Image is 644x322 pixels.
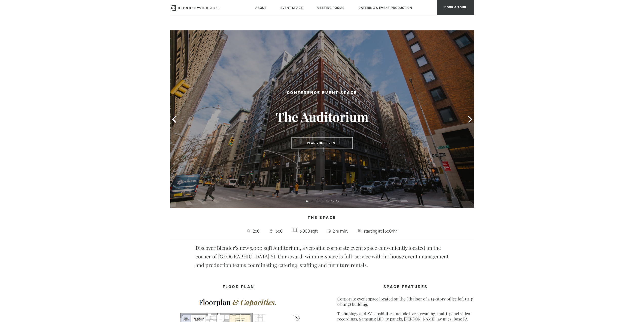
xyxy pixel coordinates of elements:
[362,227,398,235] span: starting at $350/hr
[331,227,349,235] span: 2 hr min.
[292,137,353,149] button: Plan Your Event
[274,227,284,235] span: 350
[170,282,307,292] h4: FLOOR PLAN
[264,90,380,96] h2: Conference Event Space
[252,227,261,235] span: 250
[337,282,474,292] h4: SPACE FEATURES
[298,227,319,235] span: 5,000 sqft
[337,296,474,307] p: Corporate event space located on the 8th floor of a 14-story office loft (11.5′ ceiling) building.
[264,109,380,125] h3: The Auditorium
[170,213,474,223] h4: The Space
[196,243,449,269] p: Discover Blender’s new 5,000 sqft Auditorium, a versatile corporate event space conveniently loca...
